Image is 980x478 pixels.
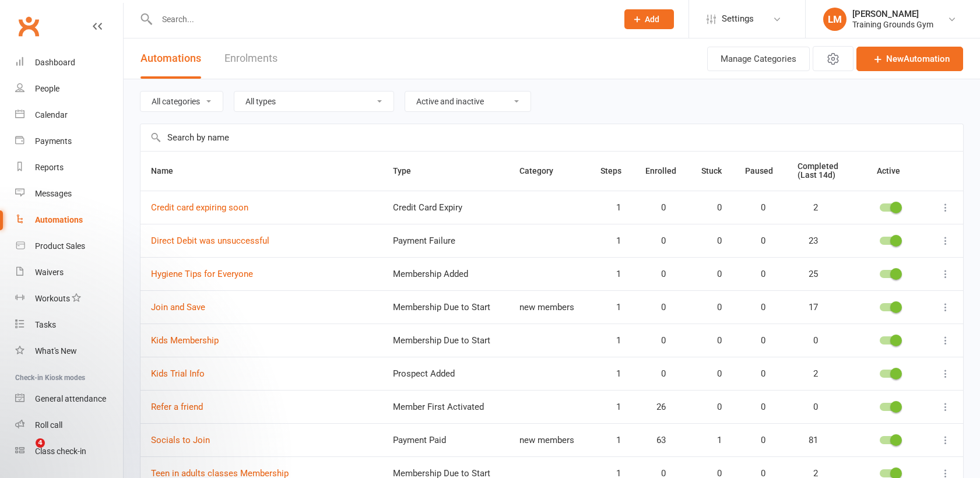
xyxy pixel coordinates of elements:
a: Join and Save [151,302,205,312]
span: Category [519,166,566,175]
a: Reports [15,154,123,181]
div: Reports [35,163,64,172]
span: 2 [798,203,818,213]
span: 26 [645,402,666,412]
span: 0 [645,269,666,279]
div: Class check-in [35,447,86,456]
span: 0 [701,336,722,346]
span: 0 [798,336,818,346]
span: 1 [600,269,621,279]
div: Tasks [35,320,56,329]
span: 1 [600,303,621,312]
a: Calendar [15,102,123,128]
button: Name [151,164,186,178]
div: Product Sales [35,241,85,251]
td: Membership Due to Start [382,290,509,324]
a: Direct Debit was unsuccessful [151,236,269,246]
span: 0 [745,269,765,279]
td: Payment Paid [382,423,509,456]
span: 0 [745,203,765,213]
span: 63 [645,435,666,445]
div: Payments [35,136,72,146]
button: Active [866,164,913,178]
th: Enrolled [635,152,690,191]
button: Category [519,164,566,178]
td: Membership Added [382,257,509,290]
th: Stuck [691,152,735,191]
span: 0 [701,369,722,379]
button: Automations [140,38,201,79]
iframe: Intercom notifications message [9,365,242,447]
button: Add [624,9,674,29]
span: Add [645,15,659,24]
a: Class kiosk mode [15,438,123,465]
span: Settings [722,6,754,32]
div: Training Grounds Gym [852,19,933,30]
div: Messages [35,189,72,198]
span: 1 [600,435,621,445]
span: 1 [600,203,621,213]
div: [PERSON_NAME] [852,9,933,19]
td: Payment Failure [382,224,509,257]
div: new members [519,435,579,445]
td: Member First Activated [382,390,509,423]
span: 0 [745,402,765,412]
a: Credit card expiring soon [151,202,248,213]
span: 23 [798,236,818,246]
div: What's New [35,346,77,356]
th: Type [382,152,509,191]
span: 0 [745,303,765,312]
td: Credit Card Expiry [382,191,509,224]
span: 0 [701,203,722,213]
span: 1 [600,236,621,246]
a: Waivers [15,259,123,286]
a: Product Sales [15,233,123,259]
a: NewAutomation [856,47,963,71]
a: Payments [15,128,123,154]
span: 1 [600,402,621,412]
span: 25 [798,269,818,279]
span: 1 [600,369,621,379]
span: 0 [745,369,765,379]
span: 0 [701,402,722,412]
a: People [15,76,123,102]
span: 0 [645,303,666,312]
span: 0 [745,435,765,445]
td: Membership Due to Start [382,324,509,357]
span: Completed (Last 14d) [798,161,838,180]
span: 2 [798,369,818,379]
span: 1 [701,435,722,445]
span: 0 [645,369,666,379]
iframe: Intercom live chat [12,438,40,466]
span: 0 [745,336,765,346]
span: 0 [701,236,722,246]
div: LM [823,8,846,31]
span: 0 [745,236,765,246]
div: Waivers [35,268,64,277]
span: Name [151,166,186,175]
span: 0 [645,336,666,346]
div: new members [519,303,579,312]
span: 0 [645,236,666,246]
div: Workouts [35,294,70,303]
a: Workouts [15,286,123,312]
th: Paused [735,152,787,191]
span: 0 [645,203,666,213]
span: 0 [701,303,722,312]
a: Messages [15,181,123,207]
input: Search... [153,11,609,27]
td: Prospect Added [382,357,509,390]
a: Kids Membership [151,335,219,346]
a: Hygiene Tips for Everyone [151,269,253,279]
a: Tasks [15,312,123,338]
a: Automations [15,207,123,233]
div: Automations [35,215,83,224]
a: Clubworx [14,12,43,41]
span: Active [877,166,900,175]
div: Dashboard [35,58,75,67]
span: 81 [798,435,818,445]
div: People [35,84,59,93]
input: Search by name [140,124,963,151]
span: 0 [798,402,818,412]
span: 0 [701,269,722,279]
